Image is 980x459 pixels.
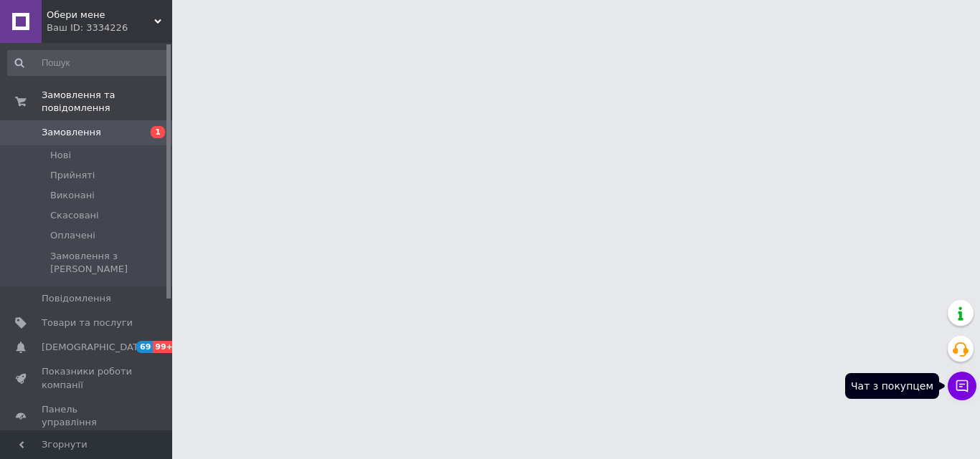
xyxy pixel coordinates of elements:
span: Обери мене [47,9,154,21]
span: 69 [136,341,153,353]
span: Повідомлення [42,292,111,305]
button: Чат з покупцем [948,372,976,400]
span: Панель управління [42,403,133,429]
div: Ваш ID: 3334226 [47,21,172,34]
div: Чат з покупцем [845,373,939,399]
span: Показники роботи компанії [42,365,133,391]
span: Нові [50,149,71,162]
span: 99+ [153,341,176,353]
span: Прийняті [50,169,95,182]
span: Замовлення [42,126,101,139]
span: Виконані [50,189,95,202]
input: Пошук [7,50,169,76]
span: Замовлення та повідомлення [42,89,172,115]
span: Замовлення з [PERSON_NAME] [50,250,168,276]
span: Оплачені [50,229,95,242]
span: [DEMOGRAPHIC_DATA] [42,341,148,354]
span: Скасовані [50,209,99,222]
span: 1 [151,126,165,138]
span: Товари та послуги [42,317,133,329]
